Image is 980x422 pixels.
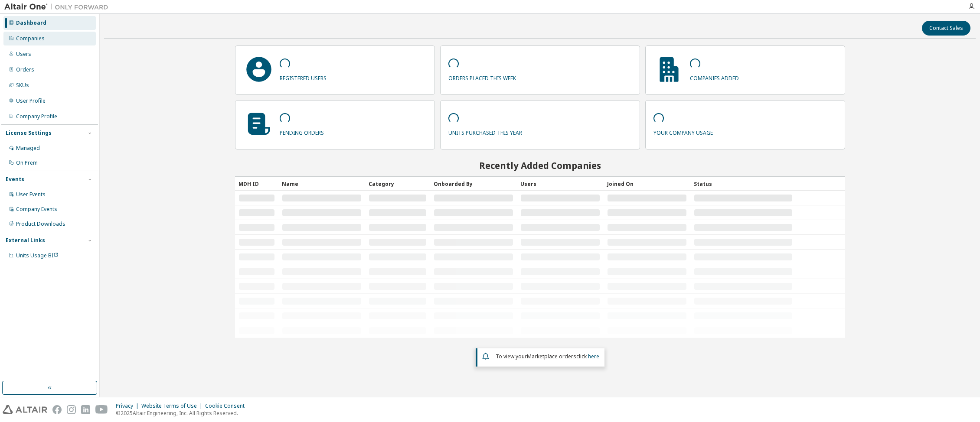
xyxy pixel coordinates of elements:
[238,177,275,191] div: MDH ID
[16,159,38,166] div: On Prem
[448,127,522,136] p: units purchased this year
[282,177,362,191] div: Name
[694,177,793,191] div: Status
[67,405,76,414] img: instagram.svg
[16,19,46,26] div: Dashboard
[95,405,108,414] img: youtube.svg
[496,353,599,360] span: To view your click
[116,403,141,409] div: Privacy
[280,127,324,136] p: pending orders
[116,409,250,417] p: © 2025 Altair Engineering, Inc. All Rights Reserved.
[4,3,113,11] img: Altair One
[607,177,687,191] div: Joined On
[434,177,513,191] div: Onboarded By
[369,177,427,191] div: Category
[922,21,970,36] button: Contact Sales
[653,127,713,136] p: your company usage
[16,97,46,104] div: User Profile
[16,206,57,213] div: Company Events
[235,160,845,171] h2: Recently Added Companies
[6,176,24,183] div: Events
[448,72,516,82] p: orders placed this week
[16,191,46,198] div: User Events
[280,72,327,82] p: registered users
[16,221,65,227] div: Product Downloads
[16,252,59,259] span: Units Usage BI
[527,353,576,360] em: Marketplace orders
[16,145,40,152] div: Managed
[588,353,599,360] a: here
[6,237,45,244] div: External Links
[520,177,600,191] div: Users
[16,66,34,73] div: Orders
[141,403,205,409] div: Website Terms of Use
[690,72,739,82] p: companies added
[52,405,62,414] img: facebook.svg
[81,405,90,414] img: linkedin.svg
[16,51,31,58] div: Users
[16,35,45,42] div: Companies
[16,82,29,89] div: SKUs
[16,113,57,120] div: Company Profile
[6,130,52,136] div: License Settings
[3,405,47,414] img: altair_logo.svg
[205,403,250,409] div: Cookie Consent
